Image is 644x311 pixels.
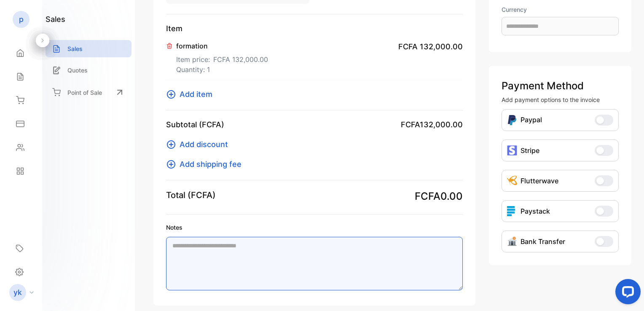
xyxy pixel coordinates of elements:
[521,236,565,247] p: Bank Transfer
[507,236,517,247] img: Icon
[507,115,517,126] img: Icon
[19,14,24,25] p: p
[415,189,463,204] span: FCFA0.00
[46,40,131,57] a: Sales
[67,88,102,97] p: Point of Sale
[67,44,83,53] p: Sales
[13,287,22,298] p: yk
[176,51,268,64] p: Item price:
[521,145,539,155] p: Stripe
[46,83,131,102] a: Point of Sale
[502,95,619,104] p: Add payment options to the invoice
[507,206,517,216] img: icon
[180,88,212,100] span: Add item
[67,66,88,75] p: Quotes
[166,223,463,232] label: Notes
[180,139,228,150] span: Add discount
[166,139,233,150] button: Add discount
[398,41,463,52] span: FCFA 132,000.00
[507,145,517,155] img: icon
[176,41,268,51] p: formation
[166,23,463,34] p: Item
[609,276,644,311] iframe: LiveChat chat widget
[502,5,619,14] label: Currency
[176,64,268,75] p: Quantity: 1
[502,78,619,94] p: Payment Method
[46,62,131,79] a: Quotes
[166,158,247,170] button: Add shipping fee
[46,13,65,25] h1: sales
[166,189,216,201] p: Total (FCFA)
[166,119,224,130] p: Subtotal (FCFA)
[166,88,217,100] button: Add item
[521,206,550,216] p: Paystack
[180,158,241,170] span: Add shipping fee
[213,54,268,64] span: FCFA 132,000.00
[507,176,517,186] img: Icon
[401,119,463,130] span: FCFA132,000.00
[521,176,558,186] p: Flutterwave
[521,115,542,126] p: Paypal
